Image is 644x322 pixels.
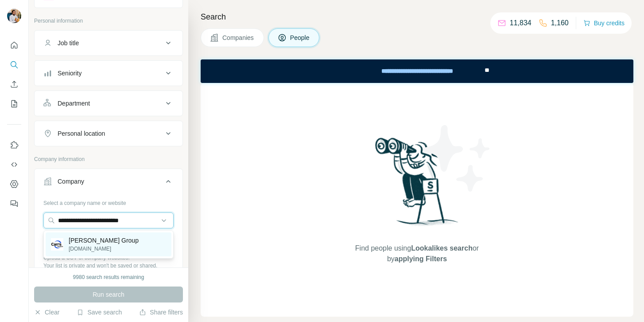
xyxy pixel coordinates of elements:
button: Clear [34,308,59,317]
div: Department [58,99,90,108]
button: Save search [77,308,122,317]
div: Select a company name or website [43,196,174,207]
span: People [290,33,310,42]
img: Surfe Illustration - Stars [417,118,497,198]
div: Personal location [58,129,105,138]
button: Enrich CSV [7,76,21,92]
img: Carr’s Group [51,238,63,251]
h4: Search [201,11,633,23]
button: Department [35,93,182,114]
span: Lookalikes search [411,244,473,252]
p: [PERSON_NAME] Group [69,236,139,245]
div: Seniority [58,69,81,78]
iframe: Banner [201,59,633,83]
button: Share filters [139,308,183,317]
button: Quick start [7,37,21,53]
span: Find people using or by [346,243,488,264]
button: My lists [7,96,21,112]
span: Companies [222,33,255,42]
span: applying Filters [395,255,447,263]
button: Buy credits [583,17,625,29]
button: Company [35,171,182,196]
button: Job title [35,32,182,54]
p: Company information [34,155,183,163]
button: Search [7,57,21,73]
p: Personal information [34,17,183,25]
div: Job title [58,39,79,47]
button: Dashboard [7,176,21,192]
button: Personal location [35,123,182,144]
button: Feedback [7,196,21,212]
div: 9980 search results remaining [73,273,144,281]
button: Seniority [35,63,182,84]
p: 1,160 [551,18,569,28]
button: Use Surfe API [7,157,21,173]
img: Surfe Illustration - Woman searching with binoculars [371,135,463,234]
div: Company [58,177,84,186]
img: Avatar [7,9,21,23]
p: [DOMAIN_NAME] [69,245,139,253]
button: Use Surfe on LinkedIn [7,137,21,153]
p: Your list is private and won't be saved or shared. [43,262,174,270]
p: 11,834 [510,18,531,28]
